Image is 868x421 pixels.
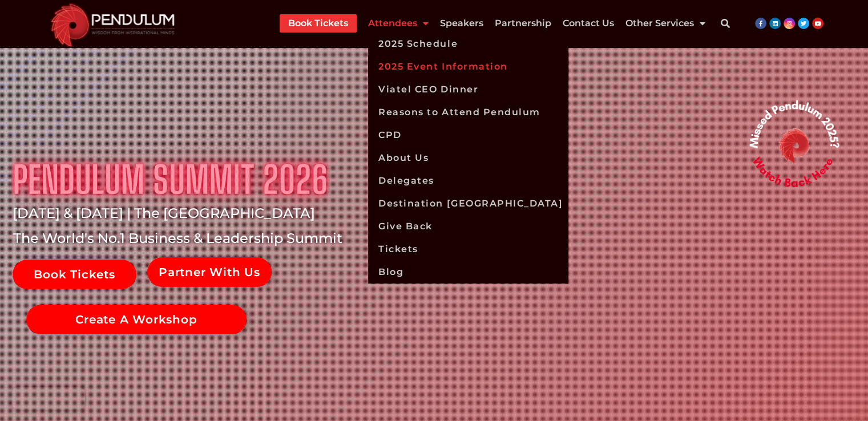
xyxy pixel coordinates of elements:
a: Create A Workshop [26,305,247,334]
a: About Us [368,147,568,169]
a: Viatel CEO Dinner [368,78,568,101]
div: Search [714,12,737,35]
a: Speakers [440,14,483,33]
a: 2025 Schedule [368,33,568,55]
a: Delegates [368,169,568,192]
iframe: Brevo live chat [11,387,85,410]
a: CPD [368,124,568,147]
a: Give Back [368,215,568,238]
ul: Attendees [368,33,568,284]
a: Other Services [625,14,705,33]
a: Tickets [368,238,568,261]
a: Blog [368,261,568,284]
a: Reasons to Attend Pendulum [368,101,568,124]
a: Destination [GEOGRAPHIC_DATA] [368,192,568,215]
a: Book Tickets [13,260,136,289]
nav: Menu [280,14,705,33]
a: Contact Us [563,14,614,33]
a: Book Tickets [288,14,348,33]
rs-layer: The World's No.1 Business & Leadership Summit [13,228,346,249]
a: Partner With Us [147,257,272,287]
a: Partnership [495,14,551,33]
a: Attendees [368,14,429,33]
a: 2025 Event Information [368,55,568,78]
